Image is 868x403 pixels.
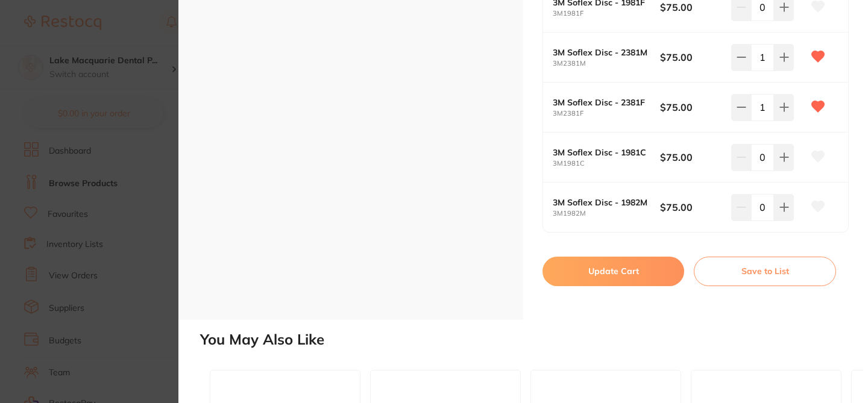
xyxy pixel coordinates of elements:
button: Save to List [694,257,836,286]
b: 3M Soflex Disc - 2381M [553,48,649,57]
button: Update Cart [542,257,684,286]
b: $75.00 [660,151,725,164]
small: 3M1982M [553,210,660,217]
b: $75.00 [660,51,725,64]
b: $75.00 [660,1,725,14]
h2: You May Also Like [200,331,863,348]
small: 3M1981F [553,10,660,17]
b: 3M Soflex Disc - 1982M [553,198,649,207]
b: 3M Soflex Disc - 2381F [553,98,649,107]
b: 3M Soflex Disc - 1981C [553,148,649,157]
b: $75.00 [660,201,725,214]
b: $75.00 [660,101,725,114]
small: 3M2381M [553,60,660,67]
small: 3M2381F [553,110,660,117]
small: 3M1981C [553,160,660,167]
